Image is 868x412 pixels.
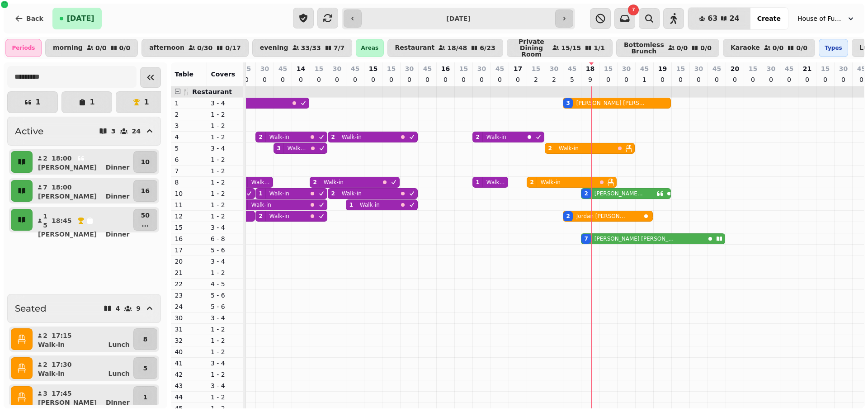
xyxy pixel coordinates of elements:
[175,166,203,175] p: 7
[641,75,648,93] p: 15
[197,45,212,51] p: 0 / 30
[297,75,304,84] p: 0
[211,155,240,164] p: 1 - 2
[211,325,240,334] p: 1 - 2
[38,340,65,349] p: Walk-in
[708,15,717,22] span: 63
[723,39,815,57] button: Karaoke0/00/0
[211,71,235,78] span: Covers
[211,178,240,187] p: 1 - 2
[211,246,240,255] p: 5 - 6
[803,75,811,84] p: 0
[175,279,203,289] p: 22
[773,45,784,51] p: 0 / 0
[175,313,203,322] p: 30
[767,64,775,73] p: 30
[52,154,72,163] p: 18:00
[594,235,677,242] p: [PERSON_NAME] [PERSON_NAME]
[211,359,240,368] p: 3 - 4
[288,145,307,152] p: Walk-in
[34,357,132,379] button: 217:30Walk-inLunch
[351,75,359,84] p: 0
[713,75,720,84] p: 0
[568,75,576,84] p: 5
[211,234,240,243] p: 6 - 8
[211,99,240,108] p: 3 - 4
[211,381,240,390] p: 3 - 4
[7,117,161,146] button: Active324
[767,75,774,84] p: 0
[749,75,756,84] p: 0
[251,179,271,186] p: Walk-in
[133,386,157,408] button: 1
[369,75,377,84] p: 0
[550,64,558,73] p: 30
[15,302,47,315] h2: Seated
[175,291,203,300] p: 23
[530,179,533,186] div: 2
[175,189,203,198] p: 10
[586,64,594,73] p: 18
[548,145,552,152] div: 2
[313,179,316,186] div: 2
[116,91,166,113] button: 1
[796,45,807,51] p: 0 / 0
[584,235,588,242] div: 7
[351,64,359,73] p: 45
[441,64,450,73] p: 16
[369,64,377,73] p: 15
[132,128,141,134] p: 24
[259,213,262,220] div: 2
[175,325,203,334] p: 31
[387,64,396,73] p: 15
[211,144,240,153] p: 3 - 4
[260,64,269,73] p: 30
[26,15,43,22] span: Back
[797,14,843,23] span: House of Fu Manchester
[604,75,612,84] p: 0
[175,71,193,78] span: Table
[495,64,504,73] p: 45
[496,75,503,84] p: 0
[623,75,630,84] p: 0
[785,75,793,84] p: 0
[480,45,495,51] p: 6 / 23
[242,64,251,73] p: 15
[211,133,240,142] p: 1 - 2
[315,64,323,73] p: 15
[225,45,241,51] p: 0 / 17
[584,190,588,197] div: 2
[133,151,157,173] button: 10
[486,133,506,141] p: Walk-in
[111,128,116,134] p: 3
[175,359,203,368] p: 41
[442,75,449,84] p: 0
[175,99,203,108] p: 1
[331,190,335,197] div: 2
[119,45,131,51] p: 0 / 0
[395,44,435,52] p: Restaurant
[252,39,353,57] button: evening33/337/7
[38,192,97,201] p: [PERSON_NAME]
[141,220,150,229] p: ...
[624,42,664,54] p: Bottomless Brunch
[175,246,203,255] p: 17
[61,91,112,113] button: 1
[731,75,738,84] p: 0
[677,75,684,84] p: 0
[695,75,702,84] p: 0
[143,393,147,402] p: 1
[819,39,848,57] div: Types
[95,45,107,51] p: 0 / 0
[331,133,335,141] div: 2
[108,340,130,349] p: Lunch
[211,268,240,277] p: 1 - 2
[175,155,203,164] p: 6
[211,110,240,119] p: 1 - 2
[149,44,184,52] p: afternoon
[143,335,147,344] p: 8
[561,45,581,51] p: 15 / 15
[52,8,102,29] button: [DATE]
[211,291,240,300] p: 5 - 6
[211,347,240,356] p: 1 - 2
